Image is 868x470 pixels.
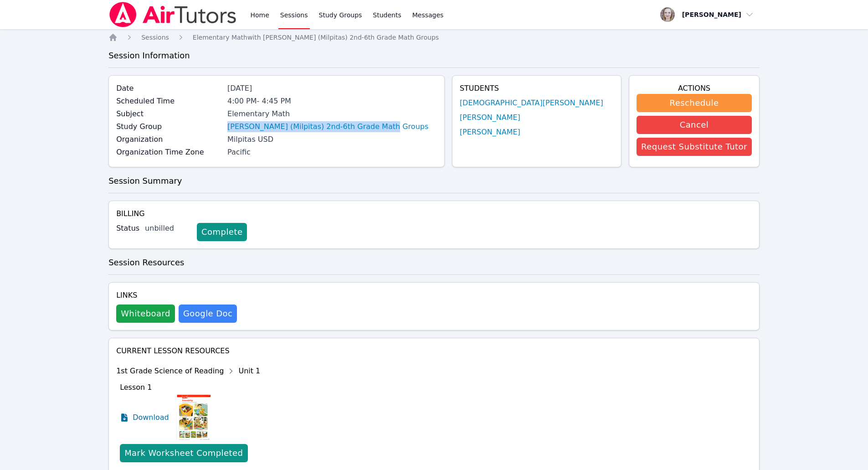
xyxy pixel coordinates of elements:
h4: Current Lesson Resources [116,346,752,356]
div: Elementary Math [227,108,437,119]
a: Google Doc [179,305,237,323]
a: Elementary Mathwith [PERSON_NAME] (Milpitas) 2nd-6th Grade Math Groups [193,33,439,42]
a: [PERSON_NAME] [460,127,520,138]
h3: Session Information [108,49,760,62]
button: Reschedule [637,94,752,112]
label: Subject [116,108,222,119]
button: Cancel [637,116,752,134]
label: Organization Time Zone [116,147,222,158]
label: Scheduled Time [116,96,222,107]
nav: Breadcrumb [108,33,760,42]
label: Status [116,223,139,234]
h4: Actions [637,83,752,94]
img: Lesson 1 [176,395,211,440]
h4: Students [460,83,614,94]
button: Request Substitute Tutor [637,138,752,156]
div: unbilled [145,223,190,234]
span: Lesson 1 [120,383,152,392]
h4: Billing [116,208,752,219]
a: [PERSON_NAME] (Milpitas) 2nd-6th Grade Math Groups [227,121,428,132]
a: Complete [197,223,247,241]
h3: Session Resources [108,256,760,269]
a: [PERSON_NAME] [460,112,520,123]
div: [DATE] [227,83,437,94]
label: Organization [116,134,222,145]
span: Download [133,412,169,423]
span: Messages [412,10,444,20]
div: 4:00 PM - 4:45 PM [227,96,437,107]
div: Milpitas USD [227,134,437,145]
a: Download [120,395,169,440]
button: Mark Worksheet Completed [120,444,247,462]
label: Date [116,83,222,94]
span: Sessions [141,34,169,41]
a: [DEMOGRAPHIC_DATA][PERSON_NAME] [460,98,603,108]
h4: Links [116,290,237,301]
div: Pacific [227,147,437,158]
img: Air Tutors [108,2,237,27]
button: Whiteboard [116,305,175,323]
span: Elementary Math with [PERSON_NAME] (Milpitas) 2nd-6th Grade Math Groups [193,34,439,41]
h3: Session Summary [108,175,760,187]
a: Sessions [141,33,169,42]
label: Study Group [116,121,222,132]
div: Mark Worksheet Completed [124,447,243,460]
div: 1st Grade Science of Reading Unit 1 [116,364,260,378]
